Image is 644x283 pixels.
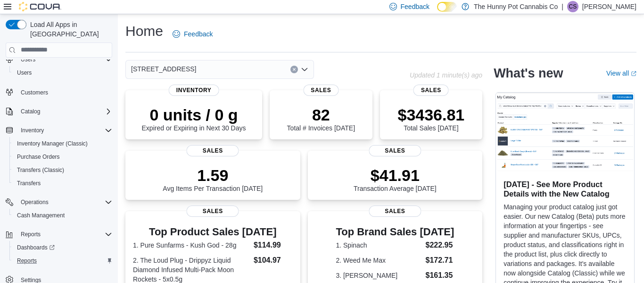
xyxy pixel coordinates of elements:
[437,2,457,12] input: Dark Mode
[287,105,355,124] p: 82
[254,255,293,266] dd: $104.97
[504,180,627,198] h3: [DATE] - See More Product Details with the New Catalog
[17,180,41,187] span: Transfers
[13,255,112,266] span: Reports
[163,166,263,192] div: Avg Items Per Transaction [DATE]
[410,71,482,79] p: Updated 1 minute(s) ago
[17,229,112,240] span: Reports
[142,105,246,124] p: 0 units / 0 g
[426,240,454,251] dd: $222.95
[187,206,239,217] span: Sales
[13,255,41,266] a: Reports
[17,197,52,208] button: Operations
[13,164,68,176] a: Transfers (Classic)
[17,197,112,208] span: Operations
[426,270,454,281] dd: $161.35
[17,86,112,98] span: Customers
[9,137,116,150] button: Inventory Manager (Classic)
[426,255,454,266] dd: $172.71
[21,89,48,96] span: Customers
[21,231,41,238] span: Reports
[9,177,116,190] button: Transfers
[17,87,52,98] a: Customers
[474,1,558,12] p: The Hunny Pot Cannabis Co
[169,25,216,43] a: Feedback
[336,271,421,280] dt: 3. [PERSON_NAME]
[2,124,116,137] button: Inventory
[13,210,112,221] span: Cash Management
[17,166,64,174] span: Transfers (Classic)
[17,54,39,65] button: Users
[13,210,68,221] a: Cash Management
[133,240,250,250] dt: 1. Pure Sunfarms - Kush God - 28g
[9,66,116,79] button: Users
[9,209,116,222] button: Cash Management
[26,20,112,39] span: Load All Apps in [GEOGRAPHIC_DATA]
[184,29,213,39] span: Feedback
[336,226,454,238] h3: Top Brand Sales [DATE]
[17,125,112,136] span: Inventory
[9,241,116,254] a: Dashboards
[397,105,464,132] div: Total Sales [DATE]
[17,125,48,136] button: Inventory
[21,198,49,206] span: Operations
[369,145,421,156] span: Sales
[142,105,246,132] div: Expired or Expiring in Next 30 Days
[582,1,636,12] p: [PERSON_NAME]
[187,145,239,156] span: Sales
[19,2,61,11] img: Cova
[9,163,116,177] button: Transfers (Classic)
[290,66,298,73] button: Clear input
[2,53,116,66] button: Users
[133,226,293,238] h3: Top Product Sales [DATE]
[354,166,437,192] div: Transaction Average [DATE]
[9,254,116,267] button: Reports
[13,67,35,78] a: Users
[21,127,44,134] span: Inventory
[569,1,577,12] span: CS
[336,240,421,250] dt: 1. Spinach
[125,22,163,41] h1: Home
[17,106,44,117] button: Catalog
[13,138,91,149] a: Inventory Manager (Classic)
[17,257,37,265] span: Reports
[567,1,578,12] div: Cameron Sweet
[17,229,44,240] button: Reports
[303,85,339,96] span: Sales
[494,66,563,81] h2: What's new
[606,69,636,77] a: View allExternal link
[369,206,421,217] span: Sales
[163,166,263,185] p: 1.59
[17,106,112,117] span: Catalog
[287,105,355,132] div: Total # Invoices [DATE]
[17,140,88,147] span: Inventory Manager (Classic)
[13,164,112,176] span: Transfers (Classic)
[13,178,44,189] a: Transfers
[336,256,421,265] dt: 2. Weed Me Max
[2,85,116,99] button: Customers
[561,1,563,12] p: |
[13,178,112,189] span: Transfers
[13,242,112,253] span: Dashboards
[21,108,40,115] span: Catalog
[13,138,112,149] span: Inventory Manager (Classic)
[17,153,60,161] span: Purchase Orders
[2,105,116,118] button: Catalog
[169,85,219,96] span: Inventory
[413,85,449,96] span: Sales
[301,66,308,73] button: Open list of options
[354,166,437,185] p: $41.91
[13,67,112,78] span: Users
[13,151,64,163] a: Purchase Orders
[131,63,196,75] span: [STREET_ADDRESS]
[401,2,429,11] span: Feedback
[631,71,636,77] svg: External link
[13,151,112,163] span: Purchase Orders
[21,56,35,63] span: Users
[9,150,116,163] button: Purchase Orders
[2,228,116,241] button: Reports
[17,244,55,251] span: Dashboards
[17,69,32,77] span: Users
[2,196,116,209] button: Operations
